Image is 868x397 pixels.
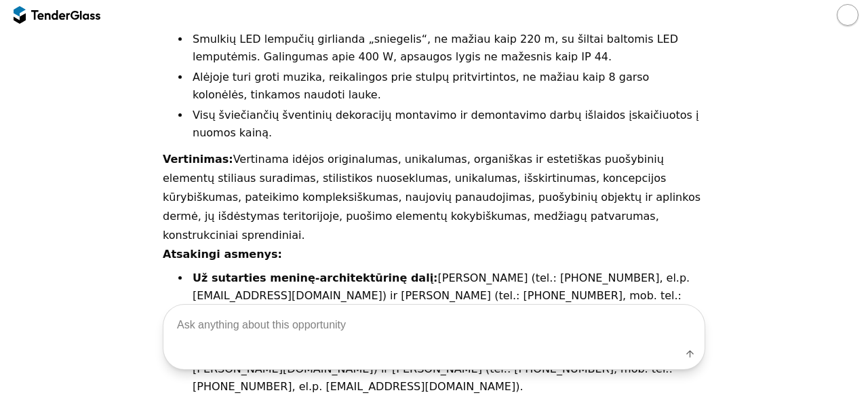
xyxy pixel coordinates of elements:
[163,150,705,245] p: Vertinama idėjos originalumas, unikalumas, organiškas ir estetiškas puošybinių elementų stiliaus ...
[163,248,282,261] strong: Atsakingi asmenys:
[190,107,705,142] li: Visų šviečiančių šventinių dekoracijų montavimo ir demontavimo darbų išlaidos įskaičiuotos į nuom...
[190,69,705,104] li: Alėjoje turi groti muzika, reikalingos prie stulpų pritvirtintos, ne mažiau kaip 8 garso kolonėlė...
[163,153,233,166] strong: Vertinimas:
[190,31,705,66] li: Smulkių LED lempučių girlianda „sniegelis“, ne mažiau kaip 220 m, su šiltai baltomis LED lemputėm...
[190,269,705,322] li: [PERSON_NAME] (tel.: [PHONE_NUMBER], el.p. [EMAIL_ADDRESS][DOMAIN_NAME]) ir [PERSON_NAME] (tel.: ...
[193,271,438,284] strong: Už sutarties meninę-architektūrinę dalį:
